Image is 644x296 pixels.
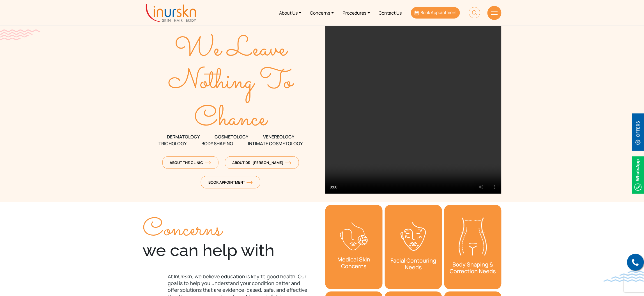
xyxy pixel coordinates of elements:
[604,271,644,282] img: bluewave
[325,205,383,289] a: Medical Skin Concerns
[285,161,291,165] img: orange-arrow
[275,2,306,23] a: About Us
[225,156,299,169] a: About Dr. [PERSON_NAME]orange-arrow
[385,254,442,274] h3: Facial Contouring Needs
[632,172,644,178] a: Whatsappicon
[247,181,253,184] img: orange-arrow
[469,7,480,18] img: HeaderSearch
[201,140,233,147] span: Body Shaping
[142,211,222,249] span: Concerns
[215,133,248,140] span: COSMETOLOGY
[174,29,288,70] text: We Leave
[632,113,644,151] img: offerBt
[399,221,427,252] img: Facial Contouring Needs-icon-1
[338,2,374,23] a: Procedures
[385,205,442,289] div: 1 / 2
[201,176,260,188] a: Book Appointmentorange-arrow
[146,4,196,22] img: inurskn-logo
[411,7,460,19] a: Book Appointment
[491,11,498,15] img: hamLine.svg
[158,140,187,147] span: TRICHOLOGY
[162,156,219,169] a: About The Clinicorange-arrow
[340,222,368,251] img: Concerns-icon1
[420,10,457,15] span: Book Appointment
[194,99,269,140] text: Chance
[444,258,502,277] h3: Body Shaping & Correction Needs
[208,180,253,185] span: Book Appointment
[233,160,291,165] span: About Dr. [PERSON_NAME]
[374,2,406,23] a: Contact Us
[205,161,211,165] img: orange-arrow
[459,218,487,256] img: Body-Shaping-&-Correction-Needs
[306,2,338,23] a: Concerns
[325,205,383,289] div: 1 / 2
[263,133,294,140] span: VENEREOLOGY
[167,133,200,140] span: DERMATOLOGY
[142,219,319,260] div: we can help with
[444,205,502,289] a: Body Shaping & Correction Needs
[632,156,644,194] img: Whatsappicon
[444,205,502,289] div: 2 / 2
[248,140,303,147] span: Intimate Cosmetology
[168,61,295,103] text: Nothing To
[325,253,383,272] h3: Medical Skin Concerns
[170,160,211,165] span: About The Clinic
[385,205,442,289] a: Facial Contouring Needs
